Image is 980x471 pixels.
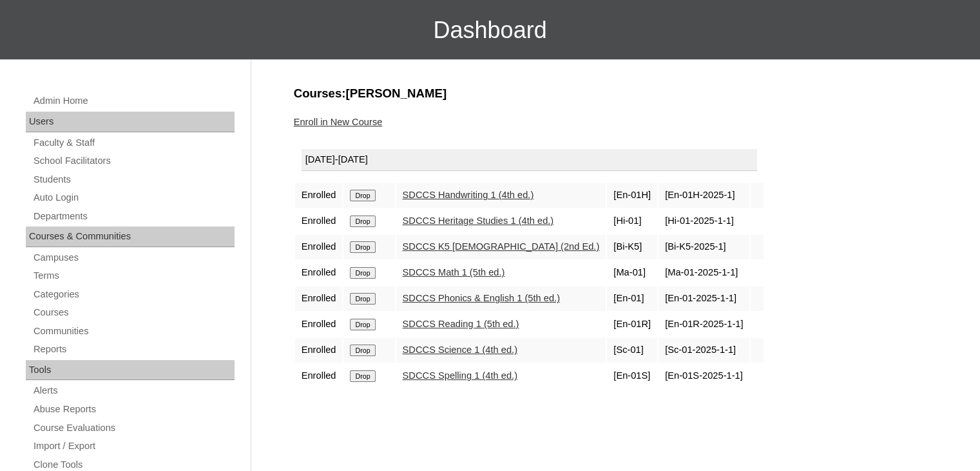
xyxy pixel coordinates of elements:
a: Abuse Reports [32,401,235,417]
td: Enrolled [295,235,343,259]
td: [En-01H] [607,183,657,208]
td: [Hi-01-2025-1-1] [658,209,749,234]
input: Drop [350,293,375,305]
a: Import / Export [32,438,235,454]
input: Drop [350,215,375,227]
td: [Bi-K5-2025-1] [658,235,749,259]
a: Auto Login [32,190,235,206]
input: Drop [350,370,375,382]
td: Enrolled [295,364,343,388]
td: [Bi-K5] [607,235,657,259]
a: Terms [32,268,235,284]
a: Faculty & Staff [32,135,235,151]
a: SDCCS Spelling 1 (4th ed.) [403,370,517,381]
a: Communities [32,323,235,339]
td: [Hi-01] [607,209,657,234]
a: Campuses [32,250,235,266]
td: [En-01S] [607,364,657,388]
h3: Dashboard [6,1,974,59]
td: [En-01S-2025-1-1] [658,364,749,388]
td: Enrolled [295,261,343,285]
input: Drop [350,241,375,253]
a: Categories [32,286,235,303]
a: SDCCS K5 [DEMOGRAPHIC_DATA] (2nd Ed.) [403,241,600,252]
h3: Courses:[PERSON_NAME] [294,85,932,102]
td: [En-01R-2025-1-1] [658,312,749,337]
a: Courses [32,305,235,321]
td: [En-01R] [607,312,657,337]
a: Course Evaluations [32,420,235,436]
a: Admin Home [32,93,235,109]
a: Students [32,172,235,188]
a: Reports [32,341,235,357]
input: Drop [350,319,375,330]
td: [Sc-01-2025-1-1] [658,338,749,363]
td: [En-01] [607,286,657,311]
td: [Sc-01] [607,338,657,363]
a: School Facilitators [32,153,235,169]
input: Drop [350,345,375,356]
td: Enrolled [295,286,343,311]
a: SDCCS Science 1 (4th ed.) [403,345,517,355]
td: [Ma-01] [607,261,657,285]
td: [En-01H-2025-1] [658,183,749,208]
a: SDCCS Phonics & English 1 (5th ed.) [403,293,560,303]
a: Alerts [32,383,235,399]
td: Enrolled [295,338,343,363]
td: [En-01-2025-1-1] [658,286,749,311]
td: Enrolled [295,183,343,208]
a: Departments [32,208,235,225]
div: Courses & Communities [26,226,235,247]
a: SDCCS Reading 1 (5th ed.) [403,319,519,329]
a: SDCCS Handwriting 1 (4th ed.) [403,190,534,200]
a: SDCCS Math 1 (5th ed.) [403,267,505,277]
input: Drop [350,190,375,201]
div: [DATE]-[DATE] [302,149,758,171]
td: [Ma-01-2025-1-1] [658,261,749,285]
div: Users [26,112,235,132]
a: SDCCS Heritage Studies 1 (4th ed.) [403,215,554,226]
input: Drop [350,267,375,279]
td: Enrolled [295,312,343,337]
a: Enroll in New Course [294,117,383,127]
td: Enrolled [295,209,343,234]
div: Tools [26,360,235,381]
